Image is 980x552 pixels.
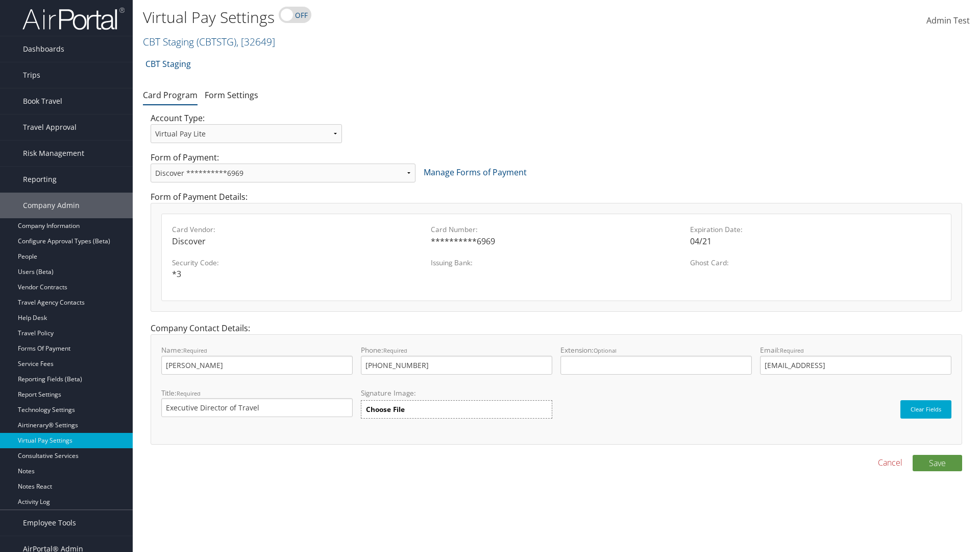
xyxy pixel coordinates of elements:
label: Phone: [361,345,552,374]
div: Form of Payment Details: [143,191,970,322]
small: Required [177,389,201,397]
span: Reporting [23,167,57,192]
span: Travel Approval [23,114,77,140]
input: Title:Required [161,398,353,417]
div: Form of Payment: [143,151,970,191]
a: CBT Staging [145,54,191,74]
label: Security Code: [172,258,423,268]
span: Admin Test [926,15,970,26]
span: Trips [23,62,40,88]
a: Cancel [878,456,902,469]
label: Title: [161,388,353,417]
label: Extension: [560,345,752,374]
label: Email: [760,345,951,374]
label: Name: [161,345,353,374]
a: Admin Test [926,5,970,37]
span: , [ 32649 ] [236,35,275,49]
span: Book Travel [23,88,62,114]
small: Required [383,347,407,354]
a: Form Settings [205,89,258,101]
input: Extension:Optional [560,356,752,375]
small: Required [780,347,804,354]
img: airportal-logo.png [22,7,125,31]
a: CBT Staging [143,35,275,49]
small: Required [183,347,207,354]
div: Company Contact Details: [143,322,970,454]
button: Save [913,455,962,471]
div: 04/21 [690,235,941,247]
label: Card Vendor: [172,224,423,235]
div: Account Type: [143,112,350,151]
span: ( CBTSTG ) [197,35,236,49]
label: Ghost Card: [690,258,941,268]
label: Card Number: [431,224,681,235]
a: Manage Forms of Payment [424,167,527,178]
span: Employee Tools [23,510,76,536]
h1: Virtual Pay Settings [143,7,694,28]
small: Optional [594,347,617,354]
label: Issuing Bank: [431,258,681,268]
label: Expiration Date: [690,224,941,235]
div: Discover [172,235,423,247]
label: Choose File [361,400,552,419]
label: Signature Image: [361,388,552,400]
span: Risk Management [23,141,84,166]
a: Card Program [143,89,198,101]
input: Phone:Required [361,356,552,375]
button: Clear Fields [900,400,951,419]
span: Company Admin [23,193,80,218]
span: Dashboards [23,36,64,62]
input: Email:Required [760,356,951,375]
input: Name:Required [161,356,353,375]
